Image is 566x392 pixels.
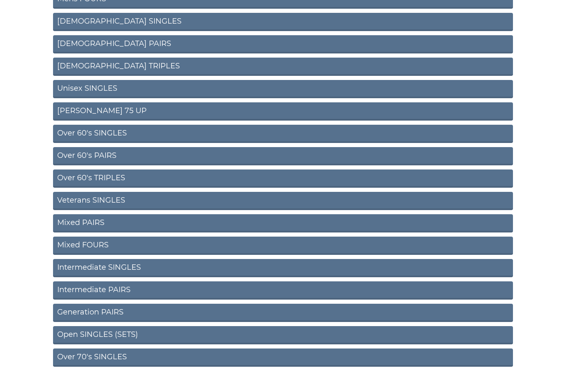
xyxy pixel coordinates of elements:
[53,80,513,98] a: Unisex SINGLES
[53,169,513,188] a: Over 60's TRIPLES
[53,259,513,277] a: Intermediate SINGLES
[53,304,513,322] a: Generation PAIRS
[53,35,513,53] a: [DEMOGRAPHIC_DATA] PAIRS
[53,281,513,300] a: Intermediate PAIRS
[53,58,513,76] a: [DEMOGRAPHIC_DATA] TRIPLES
[53,13,513,31] a: [DEMOGRAPHIC_DATA] SINGLES
[53,147,513,165] a: Over 60's PAIRS
[53,192,513,210] a: Veterans SINGLES
[53,102,513,121] a: [PERSON_NAME] 75 UP
[53,214,513,232] a: Mixed PAIRS
[53,326,513,344] a: Open SINGLES (SETS)
[53,125,513,143] a: Over 60's SINGLES
[53,348,513,367] a: Over 70's SINGLES
[53,237,513,255] a: Mixed FOURS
